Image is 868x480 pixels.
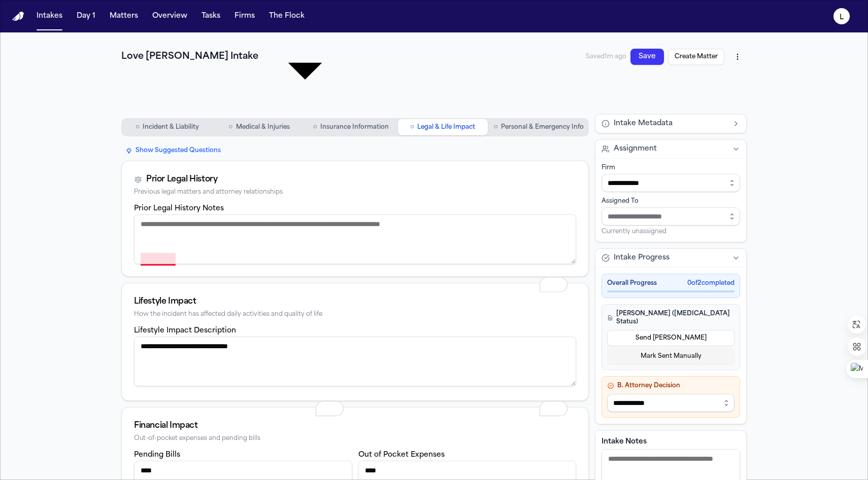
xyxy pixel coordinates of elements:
button: Go to Incident & Liability [122,119,212,135]
input: Select firm [602,174,740,192]
span: Overall Progress [607,279,657,287]
label: Prior Legal History Notes [134,205,224,212]
button: Show Suggested Questions [121,144,225,157]
label: Pending Bills [134,451,180,459]
button: Firms [230,7,259,25]
button: More actions [728,48,747,66]
textarea: Prior legal history [134,214,576,264]
h4: B. Attorney Decision [607,382,735,390]
button: Overview [148,7,191,25]
h4: [PERSON_NAME] ([MEDICAL_DATA] Status) [607,310,735,326]
label: Out of Pocket Expenses [358,451,445,459]
span: Currently unassigned [602,228,666,236]
h1: Love [PERSON_NAME] Intake [121,50,258,64]
div: Out-of-pocket expenses and pending bills [134,435,576,442]
span: Incident & Liability [143,123,199,131]
span: Personal & Emergency Info [501,123,584,131]
button: Day 1 [73,7,99,25]
span: Medical & Injuries [236,123,290,131]
button: Go to Medical & Injuries [214,119,304,135]
button: Go to Insurance Information [306,119,396,135]
span: 0 of 2 completed [687,279,735,287]
div: How the incident has affected daily activities and quality of life [134,311,576,318]
div: Firm [602,164,740,172]
div: Assigned To [602,197,740,205]
span: ○ [228,122,232,132]
button: Send [PERSON_NAME] [607,330,735,346]
div: Previous legal matters and attorney relationships [134,189,576,196]
textarea: To enrich screen reader interactions, please activate Accessibility in Grammarly extension settings [134,337,576,386]
a: Home [12,12,24,21]
button: Intake Progress [595,249,746,267]
button: Assignment [595,140,746,158]
button: Mark Sent Manually [607,348,735,364]
div: Prior Legal History [146,173,217,186]
input: Assign to staff member [602,207,740,226]
button: Matters [106,7,142,25]
button: Go to Personal & Emergency Info [490,119,588,135]
button: Create Matter [668,49,724,65]
div: Update intake status [264,4,346,110]
label: Lifestyle Impact Description [134,327,236,335]
span: Assignment [614,144,657,154]
span: ○ [313,122,317,132]
button: Go to Legal & Life Impact [398,119,488,135]
button: Tasks [197,7,224,25]
span: ○ [494,122,498,132]
span: Insurance Information [320,123,389,131]
span: ○ [410,122,414,132]
button: Intakes [32,7,66,25]
span: ○ [136,122,140,132]
img: Finch Logo [12,12,24,21]
span: Legal & Life Impact [417,123,475,131]
button: The Flock [265,7,309,25]
button: Save [630,49,664,65]
span: Saved 1m ago [586,53,626,61]
span: Intake Metadata [614,119,673,129]
button: Intake Metadata [595,115,746,133]
span: Intake Progress [614,253,670,263]
label: Intake Notes [602,437,740,447]
div: Lifestyle Impact [134,296,576,308]
div: Financial Impact [134,420,576,432]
